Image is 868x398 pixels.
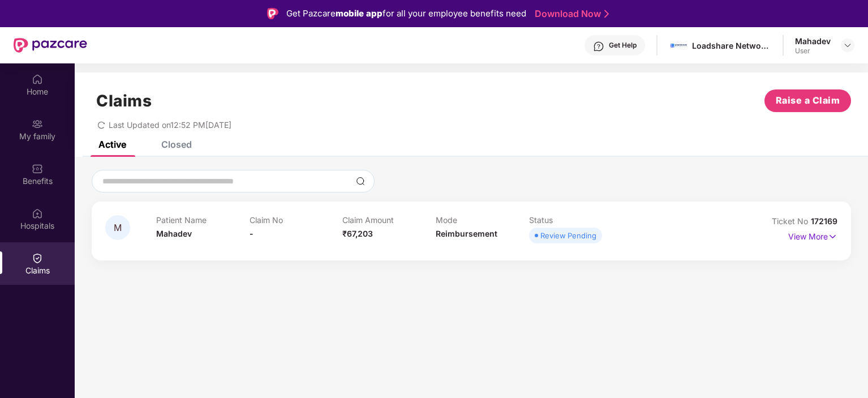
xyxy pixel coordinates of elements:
a: Download Now [535,8,605,20]
button: Raise a Claim [764,89,851,112]
strong: mobile app [336,8,383,19]
img: svg+xml;base64,PHN2ZyBpZD0iSG9zcGl0YWxzIiB4bWxucz0iaHR0cDovL3d3dy53My5vcmcvMjAwMC9zdmciIHdpZHRoPS... [32,208,43,219]
span: 172169 [811,216,837,226]
img: svg+xml;base64,PHN2ZyBpZD0iSGVscC0zMngzMiIgeG1sbnM9Imh0dHA6Ly93d3cudzMub3JnLzIwMDAvc3ZnIiB3aWR0aD... [593,41,604,52]
p: View More [788,228,837,243]
div: Mahadev [795,36,831,46]
span: redo [97,120,105,130]
img: svg+xml;base64,PHN2ZyBpZD0iRHJvcGRvd24tMzJ4MzIiIHhtbG5zPSJodHRwOi8vd3d3LnczLm9yZy8yMDAwL3N2ZyIgd2... [843,41,852,50]
img: svg+xml;base64,PHN2ZyBpZD0iQmVuZWZpdHMiIHhtbG5zPSJodHRwOi8vd3d3LnczLm9yZy8yMDAwL3N2ZyIgd2lkdGg9Ij... [32,163,43,174]
span: Mahadev [156,229,192,238]
div: Get Help [609,41,637,50]
span: ₹67,203 [342,229,373,238]
span: M [114,223,122,233]
p: Patient Name [156,215,250,225]
span: - [250,229,253,238]
p: Claim Amount [342,215,436,225]
span: Raise a Claim [776,93,840,108]
div: Active [98,139,126,150]
div: Loadshare Networks Pvt Ltd [692,40,771,51]
img: svg+xml;base64,PHN2ZyB3aWR0aD0iMjAiIGhlaWdodD0iMjAiIHZpZXdCb3g9IjAgMCAyMCAyMCIgZmlsbD0ibm9uZSIgeG... [32,118,43,130]
img: Logo [267,8,278,19]
img: svg+xml;base64,PHN2ZyBpZD0iU2VhcmNoLTMyeDMyIiB4bWxucz0iaHR0cDovL3d3dy53My5vcmcvMjAwMC9zdmciIHdpZH... [356,177,365,186]
span: Ticket No [772,216,811,226]
img: svg+xml;base64,PHN2ZyBpZD0iSG9tZSIgeG1sbnM9Imh0dHA6Ly93d3cudzMub3JnLzIwMDAvc3ZnIiB3aWR0aD0iMjAiIG... [32,74,43,85]
p: Claim No [250,215,343,225]
span: Reimbursement [436,229,497,238]
img: 1629197545249.jpeg [671,37,687,54]
img: svg+xml;base64,PHN2ZyB4bWxucz0iaHR0cDovL3d3dy53My5vcmcvMjAwMC9zdmciIHdpZHRoPSIxNyIgaGVpZ2h0PSIxNy... [828,230,837,243]
p: Mode [436,215,529,225]
h1: Claims [96,91,152,110]
div: Get Pazcare for all your employee benefits need [286,7,526,20]
img: New Pazcare Logo [14,38,87,53]
img: svg+xml;base64,PHN2ZyBpZD0iQ2xhaW0iIHhtbG5zPSJodHRwOi8vd3d3LnczLm9yZy8yMDAwL3N2ZyIgd2lkdGg9IjIwIi... [32,253,43,264]
div: Closed [161,139,192,150]
p: Status [529,215,622,225]
div: Review Pending [540,230,596,241]
span: Last Updated on 12:52 PM[DATE] [109,120,231,130]
div: User [795,46,831,55]
img: Stroke [604,8,609,20]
